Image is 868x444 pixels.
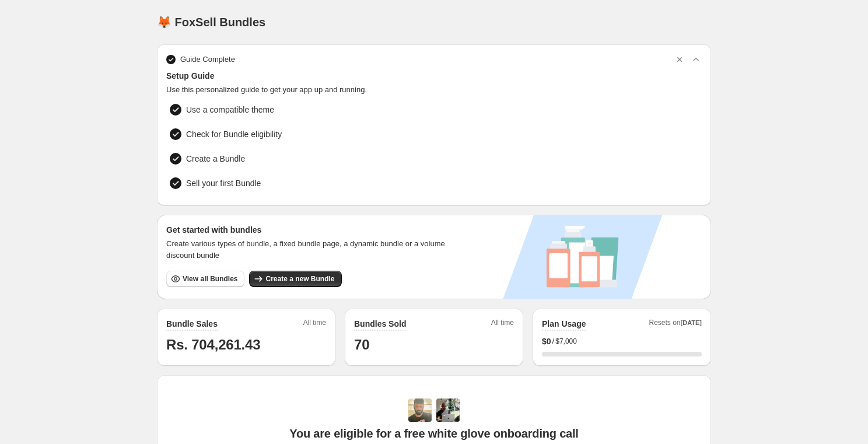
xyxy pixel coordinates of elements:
[166,84,702,96] span: Use this personalized guide to get your app up and running.
[166,271,244,287] button: View all Bundles
[555,337,577,346] span: $7,000
[649,318,702,331] span: Resets on
[183,274,237,284] span: View all Bundles
[180,54,235,65] span: Guide Complete
[681,319,702,326] span: [DATE]
[186,104,274,116] span: Use a compatible theme
[408,398,432,422] img: Adi
[166,335,326,354] h1: Rs. 704,261.43
[542,335,551,347] span: $ 0
[186,128,282,140] span: Check for Bundle eligibility
[354,318,406,330] h2: Bundles Sold
[186,153,245,165] span: Create a Bundle
[354,335,514,354] h1: 70
[436,398,460,422] img: Prakhar
[542,318,586,330] h2: Plan Usage
[186,177,261,189] span: Sell your first Bundle
[542,335,702,347] div: /
[166,238,456,261] span: Create various types of bundle, a fixed bundle page, a dynamic bundle or a volume discount bundle
[157,15,265,29] h1: 🦊 FoxSell Bundles
[249,271,341,287] button: Create a new Bundle
[265,274,334,284] span: Create a new Bundle
[166,224,456,236] h3: Get started with bundles
[166,70,702,82] span: Setup Guide
[166,318,218,330] h2: Bundle Sales
[303,318,326,331] span: All time
[289,426,578,440] span: You are eligible for a free white glove onboarding call
[491,318,514,331] span: All time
